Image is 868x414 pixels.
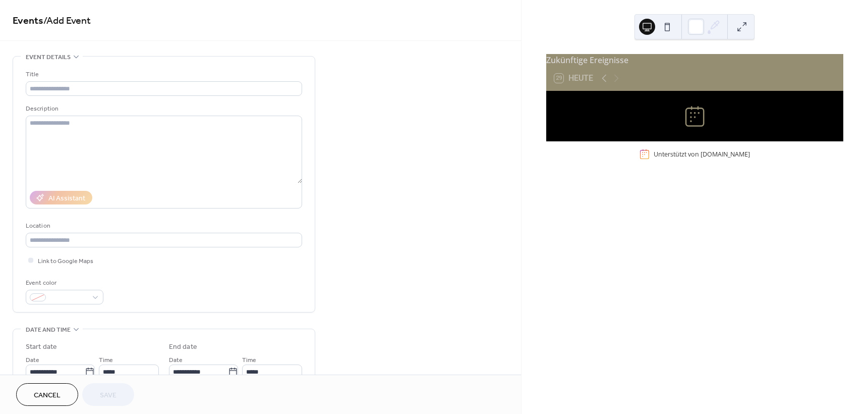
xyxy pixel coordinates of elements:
[26,103,300,114] div: Description
[242,355,256,366] span: Time
[26,342,57,352] div: Start date
[26,278,101,288] div: Event color
[38,256,93,267] span: Link to Google Maps
[34,390,61,401] span: Cancel
[99,355,113,366] span: Time
[43,11,91,31] span: / Add Event
[26,355,39,366] span: Date
[26,69,300,80] div: Title
[26,221,300,231] div: Location
[169,342,197,352] div: End date
[654,150,750,159] div: Unterstützt von
[546,54,843,66] div: Zukünftige Ereignisse
[701,150,750,159] a: [DOMAIN_NAME]
[26,325,71,335] span: Date and time
[16,383,78,406] button: Cancel
[26,52,71,63] span: Event details
[169,355,183,366] span: Date
[13,11,43,31] a: Events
